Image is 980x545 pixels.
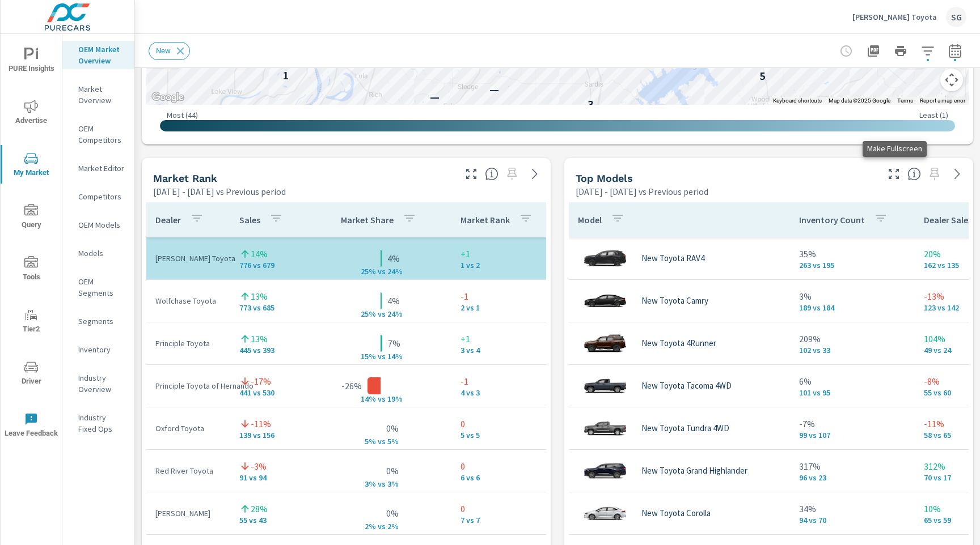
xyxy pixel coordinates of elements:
[239,214,260,225] p: Sales
[799,502,906,516] p: 34%
[149,90,187,105] a: Open this area in Google Maps (opens a new window)
[852,12,937,22] p: [PERSON_NAME] Toyota
[62,409,134,437] div: Industry Fixed Ops
[461,332,555,346] p: +1
[641,423,729,433] p: New Toyota Tundra 4WD
[341,379,362,393] p: -26%
[62,188,134,205] div: Competitors
[462,165,480,183] button: Make Fullscreen
[829,97,890,104] span: Map data ©2025 Google
[799,473,906,482] p: 96 vs 23
[78,412,125,435] p: Industry Fixed Ops
[641,253,704,263] p: New Toyota RAV4
[799,303,906,312] p: 189 vs 184
[149,90,187,105] img: Google
[582,411,628,445] img: glamour
[251,247,268,261] p: 14%
[582,284,628,318] img: glamour
[78,83,125,106] p: Market Overview
[78,44,125,66] p: OEM Market Overview
[944,40,966,62] button: Select Date Range
[461,431,555,440] p: 5 vs 5
[251,289,268,303] p: 13%
[461,261,555,270] p: 1 vs 2
[352,479,382,489] p: 3% v
[461,289,555,303] p: -1
[588,97,594,111] p: 3
[62,216,134,233] div: OEM Models
[889,40,912,62] button: Print Report
[799,214,865,225] p: Inventory Count
[946,7,966,27] div: SG
[386,464,399,478] p: 0%
[155,465,221,476] p: Red River Toyota
[461,214,510,225] p: Market Rank
[430,90,440,104] p: —
[4,204,58,232] span: Query
[352,351,382,361] p: 15% v
[641,338,716,348] p: New Toyota 4Runner
[155,295,221,306] p: Wolfchase Toyota
[62,160,134,177] div: Market Editor
[78,276,125,299] p: OEM Segments
[382,266,409,276] p: s 24%
[382,479,409,489] p: s 3%
[62,80,134,109] div: Market Overview
[489,83,499,96] p: —
[382,394,409,404] p: s 19%
[919,110,948,120] p: Least ( 1 )
[799,247,906,261] p: 35%
[4,100,58,127] span: Advertise
[382,521,409,531] p: s 2%
[352,436,382,446] p: 5% v
[897,97,913,104] a: Terms (opens in new tab)
[4,152,58,180] span: My Market
[4,360,58,388] span: Driver
[582,369,628,403] img: glamour
[239,431,301,440] p: 139 vs 156
[62,369,134,398] div: Industry Overview
[799,516,906,525] p: 94 vs 70
[388,337,400,350] p: 7%
[940,69,963,91] button: Map camera controls
[799,332,906,346] p: 209%
[386,506,399,520] p: 0%
[1,34,62,451] div: nav menu
[78,123,125,146] p: OEM Competitors
[239,261,301,270] p: 776 vs 679
[251,502,268,516] p: 28%
[641,381,732,391] p: New Toyota Tacoma 4WD
[503,165,521,183] span: Select a preset date range to save this widget
[582,241,628,275] img: glamour
[576,172,633,184] h5: Top Models
[862,40,885,62] button: "Export Report to PDF"
[382,309,409,319] p: s 24%
[461,502,555,516] p: 0
[239,303,301,312] p: 773 vs 685
[461,374,555,388] p: -1
[155,508,221,519] p: [PERSON_NAME]
[155,214,181,225] p: Dealer
[926,165,944,183] span: Select a preset date range to save this widget
[916,40,939,62] button: Apply Filters
[799,417,906,431] p: -7%
[799,261,906,270] p: 263 vs 195
[239,388,301,397] p: 441 vs 530
[78,316,125,327] p: Segments
[78,372,125,395] p: Industry Overview
[920,97,965,104] a: Report a map error
[626,57,635,71] p: —
[799,459,906,473] p: 317%
[641,466,747,476] p: New Toyota Grand Highlander
[62,341,134,358] div: Inventory
[62,120,134,148] div: OEM Competitors
[461,516,555,525] p: 7 vs 7
[641,508,711,518] p: New Toyota Corolla
[153,185,286,198] p: [DATE] - [DATE] vs Previous period
[799,431,906,440] p: 99 vs 107
[282,69,289,82] p: 1
[924,214,972,225] p: Dealer Sales
[153,172,217,184] h5: Market Rank
[948,165,966,183] a: See more details in report
[526,165,544,183] a: See more details in report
